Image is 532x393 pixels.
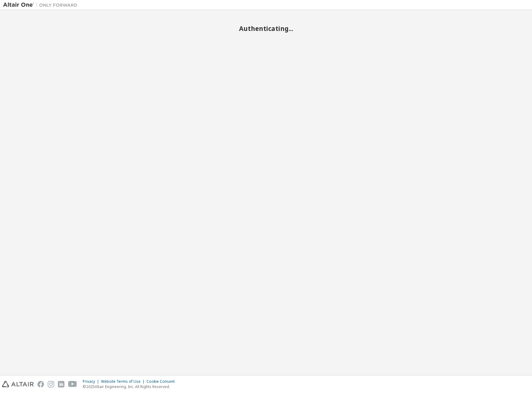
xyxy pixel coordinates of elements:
[83,384,178,389] p: © 2025 Altair Engineering, Inc. All Rights Reserved.
[58,381,64,387] img: linkedin.svg
[3,2,81,8] img: Altair One
[146,379,178,384] div: Cookie Consent
[101,379,146,384] div: Website Terms of Use
[83,379,101,384] div: Privacy
[37,381,44,387] img: facebook.svg
[68,381,77,387] img: youtube.svg
[48,381,54,387] img: instagram.svg
[3,24,529,32] h2: Authenticating...
[2,381,34,387] img: altair_logo.svg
